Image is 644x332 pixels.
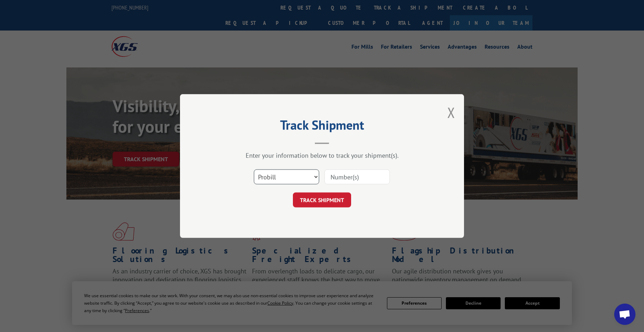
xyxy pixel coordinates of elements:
div: Open chat [614,304,635,325]
input: Number(s) [324,169,390,184]
button: Close modal [447,103,455,122]
button: TRACK SHIPMENT [293,192,351,207]
h2: Track Shipment [215,120,429,134]
div: Enter your information below to track your shipment(s). [215,151,429,159]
